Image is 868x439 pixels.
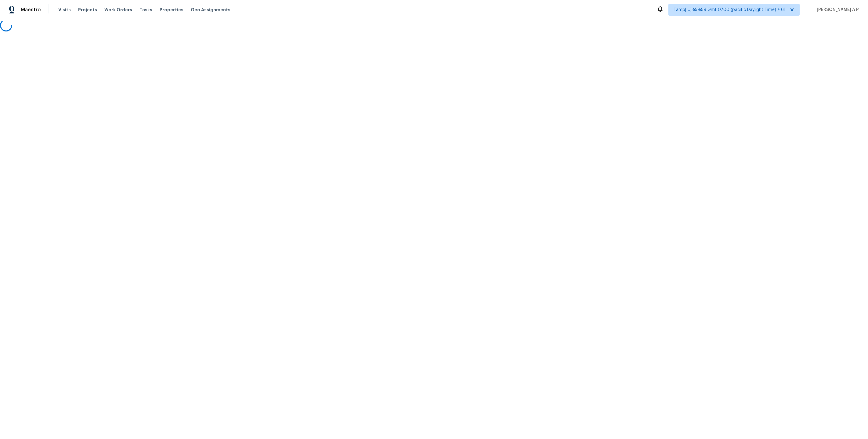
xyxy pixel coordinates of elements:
span: Visits [58,7,71,13]
span: Properties [160,7,183,13]
span: Work Orders [104,7,132,13]
span: Maestro [21,7,41,13]
span: Projects [78,7,97,13]
span: Geo Assignments [191,7,230,13]
span: Tamp[…]3:59:59 Gmt 0700 (pacific Daylight Time) + 61 [674,7,786,13]
span: Tasks [139,8,152,12]
span: [PERSON_NAME] A P [814,7,859,13]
